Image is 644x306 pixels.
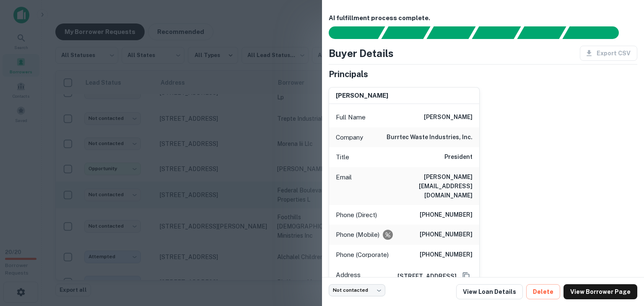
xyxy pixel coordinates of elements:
p: Company [336,132,363,143]
h6: [PHONE_NUMBER] [420,210,473,220]
p: Email [336,172,352,200]
div: Principals found, still searching for contact information. This may take time... [517,26,566,39]
p: Full Name [336,112,366,122]
div: Requests to not be contacted at this number [383,230,393,240]
p: Title [336,152,349,162]
p: Phone (Corporate) [336,250,389,260]
iframe: Chat Widget [602,239,644,279]
div: Documents found, AI parsing details... [426,26,475,39]
p: Address [336,270,361,283]
h6: [PERSON_NAME] [336,91,388,101]
div: AI fulfillment process complete. [563,26,629,39]
button: Delete [526,284,560,299]
div: Principals found, AI now looking for contact information... [472,26,521,39]
h6: [PERSON_NAME][EMAIL_ADDRESS][DOMAIN_NAME] [372,172,473,200]
div: Your request is received and processing... [381,26,430,39]
a: [STREET_ADDRESS] [391,272,457,281]
h6: President [444,152,473,162]
p: Phone (Direct) [336,210,377,220]
h6: burrtec waste industries, inc. [387,132,473,143]
button: Copy Address [460,270,473,283]
div: Sending borrower request to AI... [319,26,382,39]
div: Not contacted [329,284,385,296]
a: View Loan Details [456,284,523,299]
a: View Borrower Page [563,284,637,299]
h6: [PHONE_NUMBER] [420,230,473,240]
h6: [PHONE_NUMBER] [420,250,473,260]
h6: [PERSON_NAME] [424,112,473,122]
h6: AI fulfillment process complete. [329,13,637,23]
h5: Principals [329,68,368,80]
p: Phone (Mobile) [336,230,379,240]
h4: Buyer Details [329,46,394,61]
